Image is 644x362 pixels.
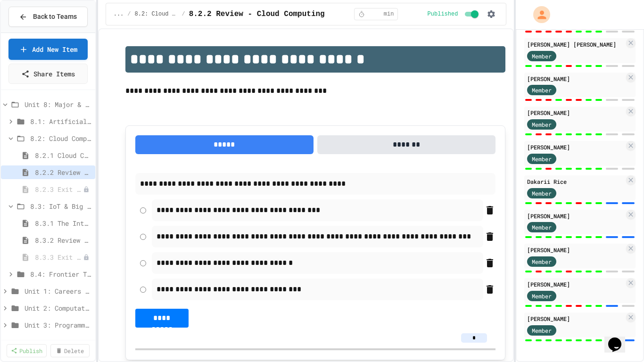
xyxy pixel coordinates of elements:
[25,303,91,313] span: Unit 2: Computational Thinking & Problem-Solving
[532,326,552,335] span: Member
[8,64,88,84] a: Share Items
[384,10,394,18] span: min
[35,218,91,228] span: 8.3.1 The Internet of Things and Big Data: Our Connected Digital World
[35,184,83,194] span: 8.2.3 Exit Activity - Cloud Service Detective
[604,324,635,353] iframe: chat widget
[527,177,624,186] div: Dakarii Rice
[189,8,325,20] span: 8.2.2 Review - Cloud Computing
[50,344,90,357] a: Delete
[527,74,624,83] div: [PERSON_NAME]
[527,314,624,323] div: [PERSON_NAME]
[25,99,91,109] span: Unit 8: Major & Emerging Technologies
[532,189,552,197] span: Member
[30,269,91,279] span: 8.4: Frontier Tech Spotlight
[532,292,552,300] span: Member
[532,86,552,94] span: Member
[527,143,624,151] div: [PERSON_NAME]
[35,252,83,262] span: 8.3.3 Exit Activity - IoT Data Detective Challenge
[428,10,458,18] span: Published
[8,7,88,27] button: Back to Teams
[532,120,552,129] span: Member
[35,167,91,177] span: 8.2.2 Review - Cloud Computing
[182,10,185,18] span: /
[127,10,131,18] span: /
[7,344,47,357] a: Publish
[8,39,88,60] a: Add New Item
[523,4,553,25] div: My Account
[428,8,481,20] div: Content is published and visible to students
[532,257,552,266] span: Member
[527,40,624,49] div: [PERSON_NAME] [PERSON_NAME]
[35,150,91,160] span: 8.2.1 Cloud Computing: Transforming the Digital World
[30,133,91,143] span: 8.2: Cloud Computing
[527,108,624,117] div: [PERSON_NAME]
[527,246,624,254] div: [PERSON_NAME]
[135,10,178,18] span: 8.2: Cloud Computing
[83,254,90,261] div: Unpublished
[114,10,124,18] span: ...
[35,235,91,245] span: 8.3.2 Review - The Internet of Things and Big Data
[25,320,91,330] span: Unit 3: Programming Fundamentals
[83,186,90,193] div: Unpublished
[532,52,552,60] span: Member
[30,116,91,126] span: 8.1: Artificial Intelligence Basics
[527,212,624,220] div: [PERSON_NAME]
[532,223,552,231] span: Member
[30,201,91,211] span: 8.3: IoT & Big Data
[25,286,91,296] span: Unit 1: Careers & Professionalism
[33,12,77,22] span: Back to Teams
[532,155,552,163] span: Member
[527,280,624,288] div: [PERSON_NAME]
